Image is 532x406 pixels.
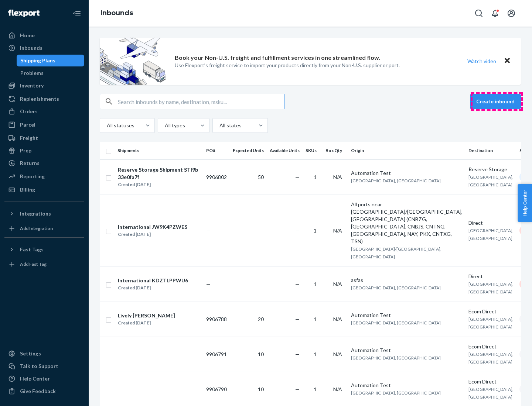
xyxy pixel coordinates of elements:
a: Prep [4,145,84,156]
span: [GEOGRAPHIC_DATA], [GEOGRAPHIC_DATA] [468,228,514,241]
span: [GEOGRAPHIC_DATA], [GEOGRAPHIC_DATA] [468,351,514,365]
p: Use Flexport’s freight service to import your products directly from your Non-U.S. supplier or port. [175,62,400,69]
div: Lively [PERSON_NAME] [118,312,175,319]
div: Ecom Direct [468,343,514,350]
div: International KDZTLPPWU6 [118,277,188,284]
a: Home [4,30,84,41]
div: Reporting [20,173,45,180]
div: Ecom Direct [468,308,514,315]
button: Open notifications [488,6,502,21]
div: Ecom Direct [468,378,514,385]
div: asfas [351,276,463,284]
div: Freight [20,134,38,142]
input: All statuses [106,122,107,129]
span: — [295,351,300,357]
span: — [206,227,211,234]
div: Shipping Plans [20,57,55,64]
p: Book your Non-U.S. freight and fulfillment services in one streamlined flow. [175,54,380,62]
div: All ports near [GEOGRAPHIC_DATA]/[GEOGRAPHIC_DATA], [GEOGRAPHIC_DATA] (CNBZG, [GEOGRAPHIC_DATA], ... [351,201,463,245]
td: 9906791 [203,337,230,372]
span: [GEOGRAPHIC_DATA], [GEOGRAPHIC_DATA] [351,355,441,361]
span: [GEOGRAPHIC_DATA], [GEOGRAPHIC_DATA] [468,281,514,295]
div: Automation Test [351,169,463,177]
span: 1 [314,227,317,234]
div: Settings [20,350,41,357]
ol: breadcrumbs [95,3,139,24]
a: Orders [4,106,84,117]
td: 9906788 [203,302,230,337]
div: Reserve Storage Shipment STI9b33e0fa7f [118,166,200,181]
a: Freight [4,132,84,144]
span: 1 [314,351,317,357]
div: Created [DATE] [118,231,187,238]
button: Watch video [463,56,501,66]
span: — [295,227,300,234]
td: 9906802 [203,159,230,195]
input: All states [219,122,219,129]
div: Help Center [20,375,50,382]
div: Problems [20,69,44,77]
button: Open Search Box [471,6,486,21]
a: Inventory [4,80,84,92]
div: Prep [20,147,31,154]
div: Created [DATE] [118,181,200,188]
span: [GEOGRAPHIC_DATA], [GEOGRAPHIC_DATA] [351,390,441,396]
span: N/A [333,281,342,287]
div: Automation Test [351,312,463,319]
div: Inbounds [20,44,42,52]
input: Search inbounds by name, destination, msku... [118,94,284,109]
button: Integrations [4,208,84,220]
th: Expected Units [230,142,267,159]
input: All types [164,122,165,129]
div: Reserve Storage [468,166,514,173]
span: 1 [314,174,317,180]
div: Integrations [20,210,51,217]
a: Reporting [4,171,84,182]
span: [GEOGRAPHIC_DATA], [GEOGRAPHIC_DATA] [468,316,514,330]
a: Talk to Support [4,360,84,372]
a: Add Integration [4,223,84,234]
button: Create inbound [470,94,521,109]
div: Inventory [20,82,44,89]
a: Parcel [4,119,84,131]
div: Orders [20,108,38,115]
span: — [295,281,300,287]
a: Inbounds [4,42,84,54]
div: Fast Tags [20,246,44,253]
span: N/A [333,227,342,234]
a: Replenishments [4,93,84,105]
span: 10 [258,386,264,392]
a: Help Center [4,373,84,385]
th: SKUs [303,142,323,159]
th: Origin [348,142,465,159]
div: Replenishments [20,95,59,103]
button: Open account menu [504,6,519,21]
div: Returns [20,159,40,167]
div: Give Feedback [20,388,56,395]
div: Created [DATE] [118,319,175,327]
span: [GEOGRAPHIC_DATA]/[GEOGRAPHIC_DATA], [GEOGRAPHIC_DATA] [351,246,441,259]
span: [GEOGRAPHIC_DATA], [GEOGRAPHIC_DATA] [468,386,514,400]
a: Returns [4,157,84,169]
span: 50 [258,174,264,180]
span: [GEOGRAPHIC_DATA], [GEOGRAPHIC_DATA] [351,285,441,290]
img: Flexport logo [8,10,40,17]
th: PO# [203,142,230,159]
a: Billing [4,184,84,196]
button: Close [502,56,512,66]
div: Add Integration [20,225,53,231]
th: Box Qty [323,142,348,159]
span: — [295,174,300,180]
button: Help Center [518,184,532,222]
div: Add Fast Tag [20,261,47,267]
div: Direct [468,273,514,280]
div: Created [DATE] [118,284,188,292]
div: Automation Test [351,382,463,389]
th: Shipments [115,142,203,159]
span: 1 [314,281,317,287]
button: Fast Tags [4,244,84,255]
a: Shipping Plans [17,55,85,66]
th: Available Units [267,142,303,159]
div: Parcel [20,121,35,128]
span: — [206,281,211,287]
